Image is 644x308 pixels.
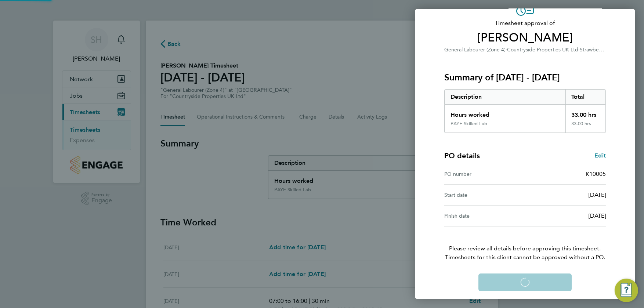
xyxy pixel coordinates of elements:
p: Please review all details before approving this timesheet. [435,227,615,262]
div: PO number [444,170,525,178]
span: General Labourer (Zone 4) [444,47,506,53]
span: Strawberry Grange [580,46,624,53]
div: 33.00 hrs [565,121,606,133]
h4: PO details [444,151,480,161]
span: Edit [594,152,606,159]
a: Edit [594,151,606,160]
span: Timesheet approval of [444,19,606,28]
div: [DATE] [525,191,606,199]
span: K10005 [586,170,606,177]
div: Total [565,90,606,104]
div: PAYE Skilled Lab [451,121,487,127]
button: Engage Resource Center [615,279,638,302]
div: Summary of 25 - 31 Aug 2025 [444,89,606,133]
div: Finish date [444,211,525,220]
div: Hours worked [445,105,565,121]
span: Countryside Properties UK Ltd [507,47,578,53]
div: [DATE] [525,211,606,220]
h3: Summary of [DATE] - [DATE] [444,72,606,83]
span: · [506,47,507,53]
div: Description [445,90,565,104]
div: 33.00 hrs [565,105,606,121]
span: [PERSON_NAME] [444,30,606,45]
span: · [578,47,580,53]
span: Timesheets for this client cannot be approved without a PO. [435,253,615,262]
div: Start date [444,191,525,199]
